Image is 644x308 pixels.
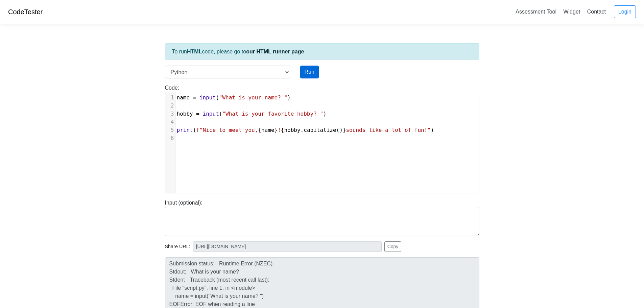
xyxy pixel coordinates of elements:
div: Input (optional): [160,199,484,236]
span: hobby [284,127,300,133]
span: hobby [177,111,193,117]
div: 4 [165,118,175,126]
a: Assessment Tool [513,6,559,17]
a: our HTML runner page [246,49,304,54]
a: Login [614,5,636,18]
span: print [177,127,193,133]
div: 3 [165,110,175,118]
a: Widget [560,6,583,17]
input: No share available yet [193,241,382,252]
span: ( ) [177,111,327,117]
button: Copy [384,241,402,252]
span: ( ) [177,94,291,101]
strong: HTML [187,49,202,54]
a: CodeTester [8,8,43,16]
span: ( { } { . ()} ) [177,127,434,133]
span: ! [278,127,281,133]
span: = [196,111,199,117]
span: sounds like a lot of fun!" [346,127,430,133]
div: 6 [165,134,175,142]
div: 5 [165,126,175,134]
button: Run [300,66,319,78]
span: f"Nice to meet you, [196,127,258,133]
span: "What is your name? " [219,94,287,101]
a: Contact [585,6,609,17]
div: Code: [160,84,484,193]
div: 2 [165,102,175,110]
span: Share URL: [165,243,190,251]
span: input [203,111,219,117]
span: "What is your favorite hobby? " [222,111,323,117]
span: capitalize [304,127,336,133]
span: name [177,94,190,101]
div: To run code, please go to . [165,43,479,60]
span: name [261,127,275,133]
div: 1 [165,94,175,102]
span: = [193,94,196,101]
span: input [199,94,216,101]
